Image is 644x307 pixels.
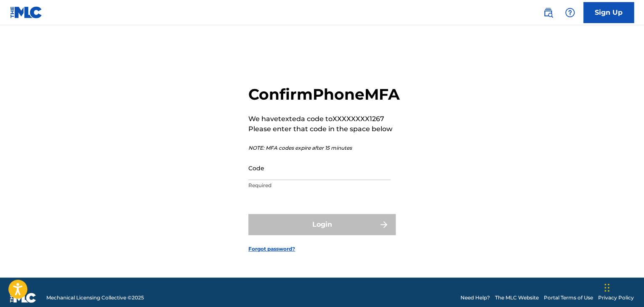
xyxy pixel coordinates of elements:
[46,294,144,302] span: Mechanical Licensing Collective © 2025
[248,114,400,124] p: We have texted a code to XXXXXXXX1267
[10,6,43,19] img: MLC Logo
[604,275,609,300] div: Drag
[460,294,490,302] a: Need Help?
[543,8,553,18] img: search
[583,2,634,23] a: Sign Up
[248,85,400,104] h2: Confirm Phone MFA
[540,4,556,21] a: Public Search
[598,294,634,302] a: Privacy Policy
[495,294,539,302] a: The MLC Website
[562,4,578,21] div: Help
[10,293,36,303] img: logo
[602,267,644,307] iframe: Chat Widget
[248,182,391,189] p: Required
[248,124,400,134] p: Please enter that code in the space below
[248,144,400,152] p: NOTE: MFA codes expire after 15 minutes
[544,294,593,302] a: Portal Terms of Use
[565,8,575,18] img: help
[248,245,295,253] a: Forgot password?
